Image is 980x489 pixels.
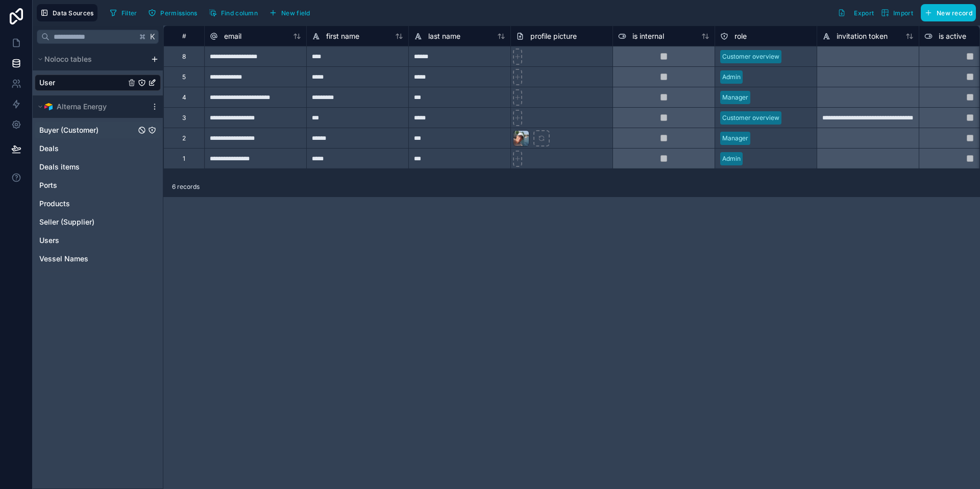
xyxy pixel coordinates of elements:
[837,31,888,41] span: invitation token
[326,31,359,41] span: first name
[182,134,186,142] div: 2
[205,5,261,20] button: Find column
[224,31,241,41] span: email
[171,32,197,40] div: #
[149,33,156,40] span: K
[917,4,976,21] a: New record
[281,9,310,17] span: New field
[722,72,741,82] div: Admin
[722,52,779,61] div: Customer overview
[530,31,577,41] span: profile picture
[939,31,966,41] span: is active
[182,93,186,102] div: 4
[428,31,460,41] span: last name
[893,9,913,17] span: Import
[722,154,741,163] div: Admin
[172,183,200,191] span: 6 records
[106,5,141,20] button: Filter
[182,73,186,81] div: 5
[182,114,186,122] div: 3
[734,31,747,41] span: role
[937,9,972,17] span: New record
[183,155,185,163] div: 1
[121,9,137,17] span: Filter
[722,113,779,123] div: Customer overview
[632,31,664,41] span: is internal
[144,5,205,20] a: Permissions
[182,53,186,61] div: 8
[221,9,258,17] span: Find column
[921,4,976,21] button: New record
[834,4,877,21] button: Export
[37,4,97,21] button: Data Sources
[160,9,197,17] span: Permissions
[722,93,748,102] div: Manager
[53,9,94,17] span: Data Sources
[722,134,748,143] div: Manager
[877,4,917,21] button: Import
[265,5,314,20] button: New field
[144,5,201,20] button: Permissions
[854,9,874,17] span: Export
